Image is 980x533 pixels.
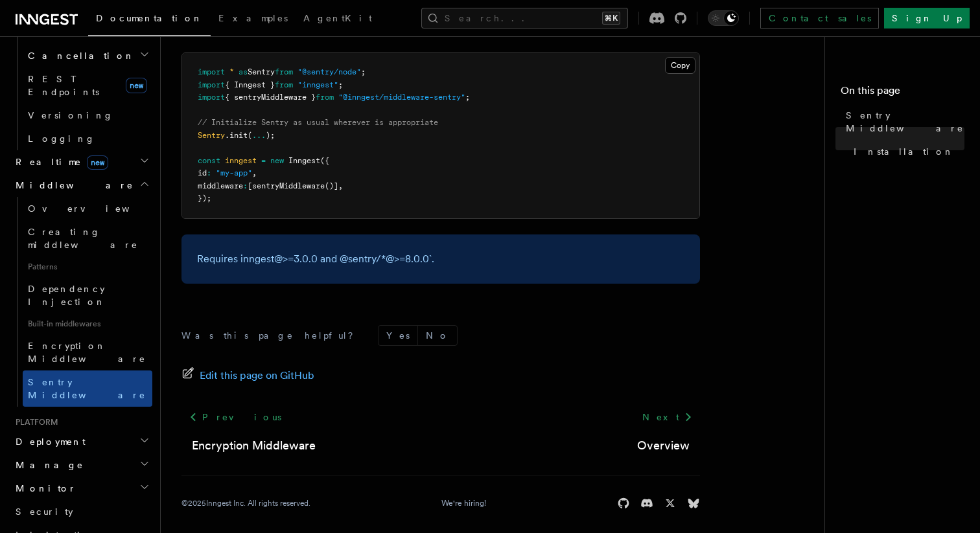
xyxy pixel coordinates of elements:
[225,93,316,102] span: { sentryMiddleware }
[316,93,334,102] span: from
[841,104,964,140] a: Sentry Middleware
[181,367,314,385] a: Edit this page on GitHub
[10,482,76,495] span: Monitor
[198,194,211,203] span: });
[198,80,225,89] span: import
[248,67,275,76] span: Sentry
[239,67,248,76] span: as
[23,44,152,67] button: Cancellation
[198,67,225,76] span: import
[192,437,316,455] a: Encryption Middleware
[248,131,252,140] span: (
[23,127,152,150] a: Logging
[635,405,700,429] a: Next
[10,150,152,174] button: Realtimenew
[421,8,628,28] button: Search...⌘K
[181,498,310,508] div: © 2025 Inngest Inc. All rights reserved.
[288,156,320,165] span: Inngest
[198,168,207,177] span: id
[297,80,338,89] span: "inngest"
[602,12,620,25] kbd: ⌘K
[197,250,684,268] p: Requires inngest@>=3.0.0 and @sentry/*@>=8.0.0`.
[665,57,695,74] button: Copy
[10,417,58,427] span: Platform
[10,174,152,197] button: Middleware
[361,67,366,76] span: ;
[10,430,152,453] button: Deployment
[296,4,380,35] a: AgentKit
[96,13,203,23] span: Documentation
[637,437,690,455] a: Overview
[841,83,964,104] h4: On this page
[87,155,108,170] span: new
[297,67,361,76] span: "@sentry/node"
[248,181,252,190] span: [
[28,377,146,400] span: Sentry Middleware
[760,8,879,28] a: Contact sales
[338,80,343,89] span: ;
[243,181,248,190] span: :
[23,334,152,370] a: Encryption Middleware
[261,156,266,165] span: =
[379,326,417,345] button: Yes
[181,329,362,342] p: Was this page helpful?
[465,93,470,102] span: ;
[418,326,457,345] button: No
[218,13,288,23] span: Examples
[10,500,152,523] a: Security
[338,181,343,190] span: ,
[848,140,964,163] a: Installation
[441,498,486,508] a: We're hiring!
[23,277,152,313] a: Dependency Injection
[10,197,152,407] div: Middleware
[28,227,138,250] span: Creating middleware
[16,506,73,517] span: Security
[325,181,338,190] span: ()]
[28,133,95,144] span: Logging
[181,405,288,429] a: Previous
[23,67,152,104] a: REST Endpointsnew
[23,104,152,127] a: Versioning
[252,168,257,177] span: ,
[252,131,266,140] span: ...
[211,4,296,35] a: Examples
[225,131,248,140] span: .init
[10,179,134,192] span: Middleware
[10,435,86,448] span: Deployment
[225,80,275,89] span: { Inngest }
[28,284,106,307] span: Dependency Injection
[88,4,211,36] a: Documentation
[23,197,152,220] a: Overview
[216,168,252,177] span: "my-app"
[198,131,225,140] span: Sentry
[846,109,964,135] span: Sentry Middleware
[28,110,113,120] span: Versioning
[207,168,211,177] span: :
[338,93,465,102] span: "@inngest/middleware-sentry"
[28,341,146,364] span: Encryption Middleware
[28,74,99,97] span: REST Endpoints
[10,477,152,500] button: Monitor
[854,145,954,158] span: Installation
[198,181,243,190] span: middleware
[198,156,220,165] span: const
[320,156,329,165] span: ({
[10,453,152,477] button: Manage
[23,49,135,62] span: Cancellation
[266,131,275,140] span: );
[23,220,152,256] a: Creating middleware
[10,459,84,471] span: Manage
[225,156,257,165] span: inngest
[10,155,108,168] span: Realtime
[23,370,152,407] a: Sentry Middleware
[708,10,739,26] button: Toggle dark mode
[28,203,161,214] span: Overview
[303,13,372,23] span: AgentKit
[275,67,293,76] span: from
[200,367,314,385] span: Edit this page on GitHub
[270,156,284,165] span: new
[198,93,225,102] span: import
[126,78,147,93] span: new
[275,80,293,89] span: from
[23,313,152,334] span: Built-in middlewares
